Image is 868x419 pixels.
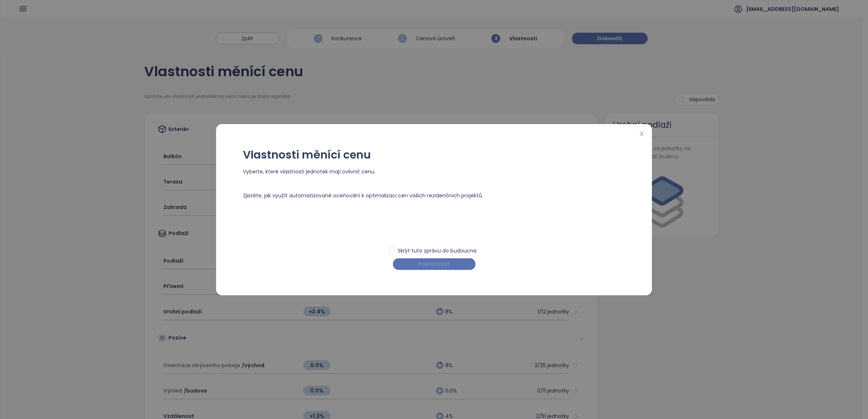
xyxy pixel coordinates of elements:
span: Skrýt tuto zprávu do budoucna [395,247,479,255]
span: Vyberte, které vlastnosti jednotek mají ovlivnit cenu. [243,168,625,176]
span: Pokračovat [418,260,450,268]
span: close [639,131,645,137]
button: Pokračovat [393,258,475,270]
button: Close [638,130,646,138]
div: Vlastnosti měnící cenu [243,149,625,168]
span: Zjistěte, jak využít automatizované oceňování k optimalizaci cen vašich rezidenčních projektů. [243,192,625,200]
